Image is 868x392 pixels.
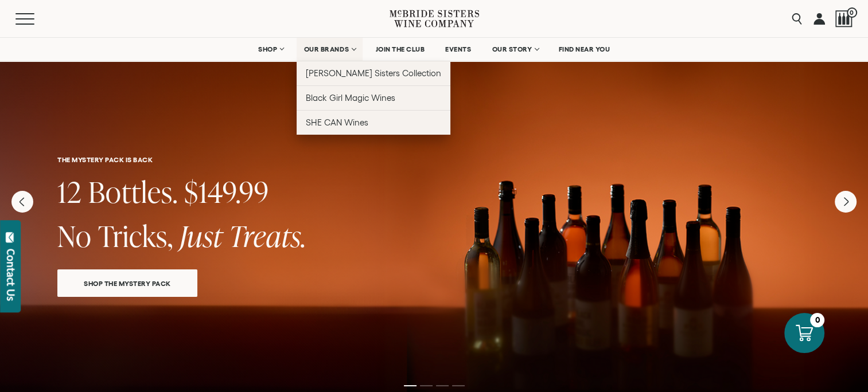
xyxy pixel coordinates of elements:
[297,85,451,110] a: Black Girl Magic Wines
[835,191,857,213] button: Next
[306,117,368,127] span: SHE CAN Wines
[251,38,291,61] a: SHOP
[492,45,532,53] span: OUR STORY
[559,45,610,53] span: FIND NEAR YOU
[484,38,546,61] a: OUR STORY
[180,216,223,256] span: Just
[438,38,478,61] a: EVENTS
[64,277,191,290] span: SHOP THE MYSTERY PACK
[98,216,173,256] span: Tricks,
[420,385,433,386] li: Page dot 2
[11,191,33,213] button: Previous
[229,216,306,256] span: Treats.
[297,38,363,61] a: OUR BRANDS
[57,269,197,297] a: SHOP THE MYSTERY PACK
[551,38,618,61] a: FIND NEAR YOU
[88,172,178,211] span: Bottles.
[306,93,395,103] span: Black Girl Magic Wines
[306,68,442,78] span: [PERSON_NAME] Sisters Collection
[297,61,451,85] a: [PERSON_NAME] Sisters Collection
[184,172,269,211] span: $149.99
[5,249,17,301] div: Contact Us
[810,313,824,327] div: 0
[304,45,349,53] span: OUR BRANDS
[15,13,57,25] button: Mobile Menu Trigger
[368,38,433,61] a: JOIN THE CLUB
[258,45,278,53] span: SHOP
[57,156,811,163] h6: THE MYSTERY PACK IS BACK
[452,385,465,386] li: Page dot 4
[376,45,425,53] span: JOIN THE CLUB
[297,110,451,135] a: SHE CAN Wines
[57,172,82,211] span: 12
[57,216,92,256] span: No
[404,385,417,386] li: Page dot 1
[847,7,857,18] span: 0
[445,45,471,53] span: EVENTS
[436,385,449,386] li: Page dot 3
